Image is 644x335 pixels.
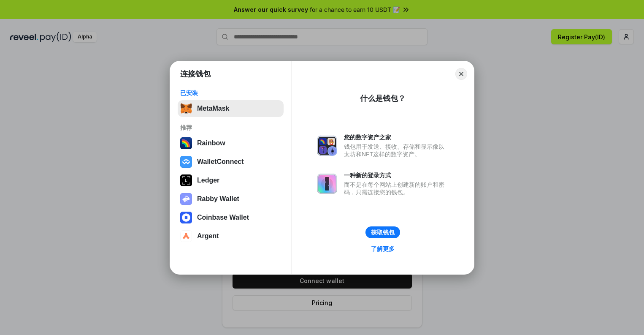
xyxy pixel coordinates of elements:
button: WalletConnect [178,153,284,170]
button: Rabby Wallet [178,191,284,207]
div: 钱包用于发送、接收、存储和显示像以太坊和NFT这样的数字资产。 [344,143,449,158]
img: svg+xml,%3Csvg%20fill%3D%22none%22%20height%3D%2233%22%20viewBox%3D%220%200%2035%2033%22%20width%... [180,103,192,114]
button: MetaMask [178,100,284,117]
div: MetaMask [197,105,229,112]
div: Rainbow [197,139,225,147]
div: 什么是钱包？ [360,93,406,103]
div: 而不是在每个网站上创建新的账户和密码，只需连接您的钱包。 [344,181,449,196]
img: svg+xml,%3Csvg%20width%3D%2228%22%20height%3D%2228%22%20viewBox%3D%220%200%2028%2028%22%20fill%3D... [180,156,192,168]
a: 了解更多 [366,243,400,254]
div: 了解更多 [371,245,395,253]
button: 获取钱包 [365,226,400,238]
div: 已安装 [180,89,281,97]
div: Coinbase Wallet [197,214,249,221]
img: svg+xml,%3Csvg%20width%3D%22120%22%20height%3D%22120%22%20viewBox%3D%220%200%20120%20120%22%20fil... [180,137,192,149]
img: svg+xml,%3Csvg%20xmlns%3D%22http%3A%2F%2Fwww.w3.org%2F2000%2Fsvg%22%20fill%3D%22none%22%20viewBox... [180,193,192,205]
h1: 连接钱包 [180,69,211,79]
button: Rainbow [178,135,284,152]
img: svg+xml,%3Csvg%20xmlns%3D%22http%3A%2F%2Fwww.w3.org%2F2000%2Fsvg%22%20fill%3D%22none%22%20viewBox... [317,136,337,156]
div: WalletConnect [197,158,244,166]
div: 一种新的登录方式 [344,172,449,179]
div: 您的数字资产之家 [344,133,449,141]
img: svg+xml,%3Csvg%20width%3D%2228%22%20height%3D%2228%22%20viewBox%3D%220%200%2028%2028%22%20fill%3D... [180,230,192,242]
img: svg+xml,%3Csvg%20width%3D%2228%22%20height%3D%2228%22%20viewBox%3D%220%200%2028%2028%22%20fill%3D... [180,212,192,223]
button: Argent [178,228,284,245]
div: Ledger [197,177,219,184]
div: 获取钱包 [371,229,395,236]
button: Close [455,68,467,80]
img: svg+xml,%3Csvg%20xmlns%3D%22http%3A%2F%2Fwww.w3.org%2F2000%2Fsvg%22%20width%3D%2228%22%20height%3... [180,174,192,186]
div: Rabby Wallet [197,195,239,203]
div: 推荐 [180,124,281,131]
button: Ledger [178,172,284,189]
button: Coinbase Wallet [178,209,284,226]
img: svg+xml,%3Csvg%20xmlns%3D%22http%3A%2F%2Fwww.w3.org%2F2000%2Fsvg%22%20fill%3D%22none%22%20viewBox... [317,174,337,194]
div: Argent [197,232,219,240]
